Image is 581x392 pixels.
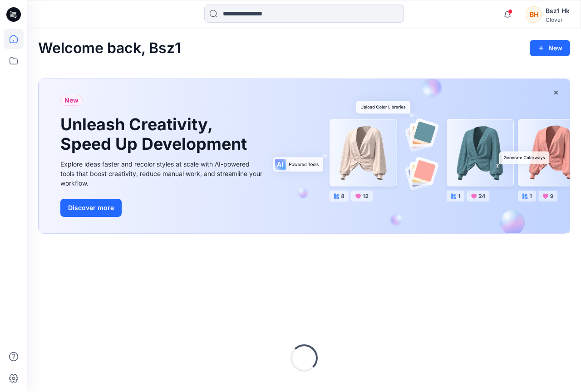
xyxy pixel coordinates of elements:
div: Explore ideas faster and recolor styles at scale with AI-powered tools that boost creativity, red... [60,159,265,188]
div: Clover [546,16,570,23]
a: Discover more [60,199,265,217]
div: Bsz1 Hk [546,5,570,16]
h1: Unleash Creativity, Speed Up Development [60,115,251,154]
span: New [64,95,79,106]
button: Discover more [60,199,122,217]
h2: Welcome back, Bsz1 [38,40,181,57]
button: New [530,40,570,56]
div: BH [526,6,542,23]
